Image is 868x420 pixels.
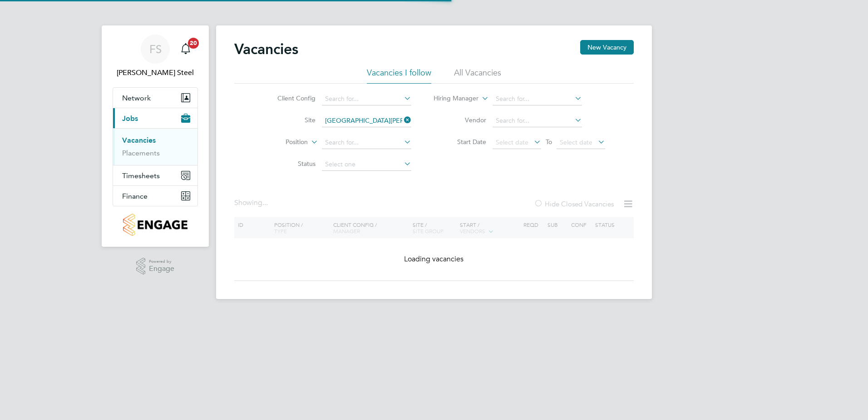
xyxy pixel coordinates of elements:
input: Search for... [322,115,411,127]
li: Vacancies I follow [367,67,431,84]
label: Site [263,116,316,124]
span: To [543,136,555,148]
a: 20 [177,35,195,64]
nav: Main navigation [102,25,209,247]
span: Jobs [122,114,138,123]
span: Finance [122,192,148,200]
button: Network [113,88,197,108]
span: Powered by [149,258,174,265]
button: Finance [113,186,197,206]
label: Hide Closed Vacancies [534,200,614,208]
li: All Vacancies [454,67,501,84]
div: Jobs [113,128,197,165]
span: Engage [149,265,174,273]
img: countryside-properties-logo-retina.png [123,214,187,236]
button: Timesheets [113,165,197,185]
a: Placements [122,149,160,157]
div: Showing [234,198,270,208]
label: Vendor [434,116,486,124]
a: Powered byEngage [136,258,175,275]
button: Jobs [113,108,197,128]
input: Select one [322,158,411,171]
h2: Vacancies [234,40,298,58]
span: Select date [560,138,592,146]
a: Vacancies [122,136,156,145]
a: Go to home page [113,214,198,236]
span: Flynn Steel [113,67,198,78]
label: Client Config [263,94,316,102]
label: Start Date [434,138,486,146]
label: Position [256,138,308,147]
input: Search for... [493,93,582,105]
label: Status [263,160,316,168]
span: ... [262,198,268,207]
button: New Vacancy [580,40,634,55]
a: FS[PERSON_NAME] Steel [113,35,198,78]
input: Search for... [322,93,411,105]
span: Timesheets [122,171,160,180]
span: 20 [188,38,199,49]
span: Network [122,94,151,102]
input: Search for... [493,115,582,127]
label: Hiring Manager [426,94,478,103]
span: FS [149,43,162,55]
input: Search for... [322,136,411,149]
span: Select date [496,138,528,146]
